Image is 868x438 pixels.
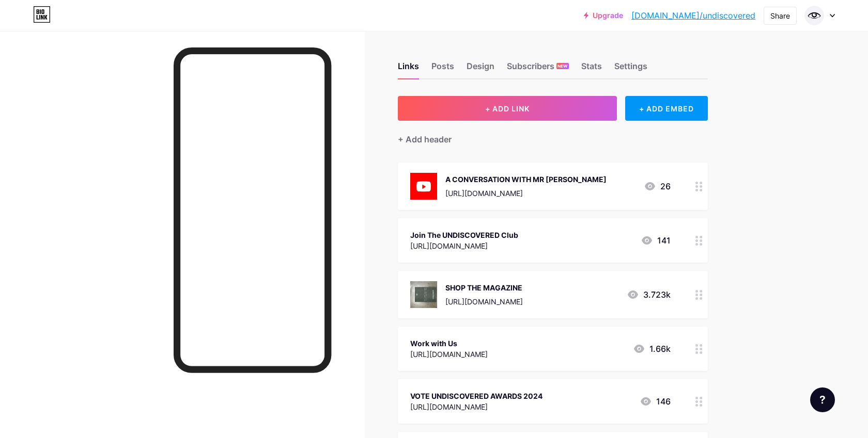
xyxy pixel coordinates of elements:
[507,60,569,78] div: Subscribers
[410,338,488,349] div: Work with Us
[431,60,454,78] div: Posts
[398,96,617,121] button: + ADD LINK
[557,63,567,69] span: NEW
[410,173,437,200] img: A CONVERSATION WITH MR OSBATT
[410,391,542,401] div: VOTE UNDISCOVERED AWARDS 2024
[410,240,518,251] div: [URL][DOMAIN_NAME]
[640,395,671,408] div: 146
[485,104,530,113] span: + ADD LINK
[410,401,542,412] div: [URL][DOMAIN_NAME]
[644,180,671,192] div: 26
[398,133,452,145] div: + Add header
[410,230,518,240] div: Join The UNDISCOVERED Club
[398,60,419,78] div: Links
[410,349,488,360] div: [URL][DOMAIN_NAME]
[445,188,607,199] div: [URL][DOMAIN_NAME]
[581,60,602,78] div: Stats
[445,174,607,185] div: A CONVERSATION WITH MR [PERSON_NAME]
[410,281,437,308] img: SHOP THE MAGAZINE
[770,10,790,21] div: Share
[614,60,647,78] div: Settings
[445,296,523,307] div: [URL][DOMAIN_NAME]
[641,234,671,247] div: 141
[804,6,824,25] img: undiscovered
[584,11,623,20] a: Upgrade
[445,282,523,293] div: SHOP THE MAGAZINE
[631,9,755,22] a: [DOMAIN_NAME]/undiscovered
[627,288,671,301] div: 3.723k
[467,60,494,78] div: Design
[625,96,707,121] div: + ADD EMBED
[633,343,671,355] div: 1.66k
